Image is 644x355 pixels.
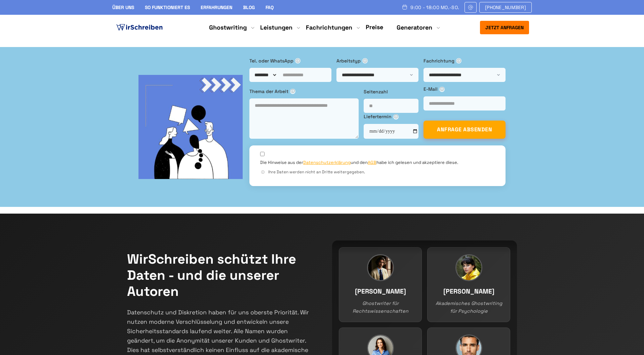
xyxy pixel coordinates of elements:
[346,286,415,297] h3: [PERSON_NAME]
[364,113,418,120] label: Liefertermin
[249,88,359,95] label: Thema der Arbeit
[424,85,506,93] label: E-Mail
[295,58,300,63] span: ⓘ
[362,58,368,63] span: ⓘ
[243,4,255,10] a: Blog
[410,5,459,10] span: 9:00 - 18:00 Mo.-So.
[209,24,247,32] a: Ghostwriting
[480,21,529,34] button: Jetzt anfragen
[393,114,399,120] span: ⓘ
[368,160,376,165] a: AGB
[260,24,292,32] a: Leistungen
[303,160,351,165] a: Datenschutzerklärung
[260,170,266,175] span: ⓘ
[424,121,506,139] button: ANFRAGE ABSENDEN
[260,169,495,175] div: Ihre Daten werden nicht an Dritte weitergegeben.
[249,57,331,64] label: Tel. oder WhatsApp
[402,4,408,10] img: Schedule
[397,24,432,32] a: Generatoren
[364,88,418,95] label: Seitenzahl
[266,4,274,10] a: FAQ
[485,5,526,10] span: [PHONE_NUMBER]
[115,23,164,33] img: logo ghostwriter-österreich
[366,23,383,31] a: Preise
[424,57,506,64] label: Fachrichtung
[145,4,190,10] a: So funktioniert es
[306,24,352,32] a: Fachrichtungen
[479,2,532,13] a: [PHONE_NUMBER]
[138,75,243,179] img: bg
[260,160,458,166] label: Die Hinweise aus der und den habe ich gelesen und akzeptiere diese.
[468,5,474,10] img: Email
[434,286,503,297] h3: [PERSON_NAME]
[127,251,312,300] h2: WirSchreiben schützt Ihre Daten - und die unserer Autoren
[201,4,232,10] a: Erfahrungen
[439,87,445,92] span: ⓘ
[290,89,295,94] span: ⓘ
[336,57,418,64] label: Arbeitstyp
[456,58,461,63] span: ⓘ
[112,4,134,10] a: Über uns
